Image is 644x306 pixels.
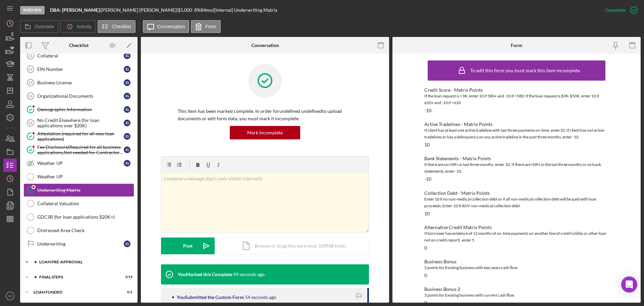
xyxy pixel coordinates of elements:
[23,237,134,251] a: UnderwritingIG
[23,89,134,103] a: 14Organizational DocumentsIG
[251,43,279,48] div: Conversation
[424,196,609,209] div: Enter 10 if no non-medical collection debt or if all non-medical collection debt will be paid wit...
[424,127,609,140] div: If client has at least one active tradeline with last three payments on-time, enter10; If client ...
[124,120,130,126] div: I G
[424,156,609,161] div: Bank Statements - Matrix Points
[424,264,609,271] div: 5 points for Existing business with two years cash flow
[37,214,134,220] div: GDCSR (for loan applications $20K+)
[76,24,91,29] label: Activity
[37,144,124,155] div: Fee Disclosure(Required for all business applications,Not needed for Contractor loans)
[177,295,244,300] div: You Submitted the Custom Form
[23,224,134,237] a: Distressed Area Check
[424,292,609,299] div: 5 points for Existing business with current cash flow
[20,20,58,33] button: Overview
[34,290,116,294] div: LOAN FUNDED
[23,183,134,197] a: Underwriting Matrix
[157,24,185,29] label: Conversation
[28,94,33,98] tspan: 14
[124,93,130,99] div: I G
[37,161,124,166] div: Weather UP
[124,106,130,113] div: I G
[120,290,132,294] div: 0 / 1
[23,62,134,76] a: 12EIN NumberIG
[28,121,32,125] tspan: 16
[424,230,609,244] div: If borrower has evidence of 12 months of on-time payments on another line of credit (utility or o...
[599,3,641,17] button: Complete
[39,275,116,279] div: FINAL STEPS
[194,7,201,13] div: 8 %
[23,157,134,170] a: Weather UPIG
[23,76,134,89] a: 13Business LicenseIG
[8,294,12,298] text: SO
[124,79,130,86] div: I G
[112,24,131,29] label: Checklist
[37,118,124,128] div: No Credit Elsewhere (for loan applications over $20K)
[101,7,178,13] div: [PERSON_NAME] [PERSON_NAME] |
[230,126,300,139] button: Mark Incomplete
[424,176,431,182] div: -10
[37,93,124,99] div: Organizational Documents
[424,211,430,216] div: 10
[120,275,132,279] div: 3 / 19
[424,300,427,306] div: 0
[37,53,124,58] div: Collateral
[124,52,130,59] div: I G
[23,197,134,210] a: Collateral Valuation
[424,190,609,196] div: Collection Debt - Matrix Points
[37,187,134,193] div: Underwriting Matrix
[124,133,130,140] div: I G
[37,67,124,72] div: EIN Number
[424,273,427,278] div: 0
[183,237,193,254] div: Post
[124,241,130,247] div: I G
[37,241,124,247] div: Underwriting
[28,67,32,71] tspan: 12
[178,272,232,277] div: You Marked this Complete
[98,20,136,33] button: Checklist
[621,276,637,293] div: Open Intercom Messenger
[23,49,134,62] a: 11CollateralIG
[124,146,130,153] div: I G
[424,161,609,175] div: If there are no NSFs in last three months, enter 10; If there are NSFs in the last three months o...
[50,7,100,13] b: DBA: [PERSON_NAME]
[23,103,134,116] a: Demographic InformationIG
[511,43,522,48] div: Form
[424,225,609,230] div: Alternative Credit Matrix Points
[233,272,265,277] time: 2025-09-08 21:18
[23,116,134,130] a: 16No Credit Elsewhere (for loan applications over $20K)IG
[69,43,89,48] div: Checklist
[37,107,124,112] div: Demographic Information
[124,66,130,73] div: I G
[23,210,134,224] a: GDCSR (for loan applications $20K+)
[37,80,124,85] div: Business License
[20,6,45,14] div: In Review
[213,7,277,13] div: | [Internal] Underwriting Matrix
[28,81,32,85] tspan: 13
[424,259,609,264] div: Business Bonus
[424,122,609,127] div: Active Tradelines - Matrix Points
[424,245,427,251] div: 0
[605,3,626,17] div: Complete
[245,295,276,300] time: 2025-09-08 21:17
[37,174,134,179] div: Weather UP
[191,20,221,33] button: Form
[143,20,190,33] button: Conversation
[3,289,17,303] button: SO
[23,143,134,157] a: Fee Disclosure(Required for all business applications,Not needed for Contractor loans)IG
[37,201,134,206] div: Collateral Valuation
[50,7,101,13] div: |
[424,287,609,292] div: Business Bonus 2
[23,170,134,183] a: Weather UP
[37,131,124,142] div: Attestation (required for all new loan applications)
[178,107,352,123] p: This item has been marked complete. In order for undefined undefined to upload documents or edit ...
[161,237,215,254] button: Post
[424,87,609,93] div: Credit Score - Matrix Points
[60,20,96,33] button: Activity
[124,160,130,167] div: I G
[424,108,431,113] div: -10
[470,68,580,73] div: To edit this form you must mark this item incomplete
[424,142,430,147] div: 10
[178,7,192,13] span: $5,000
[205,24,216,29] label: Form
[37,228,134,233] div: Distressed Area Check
